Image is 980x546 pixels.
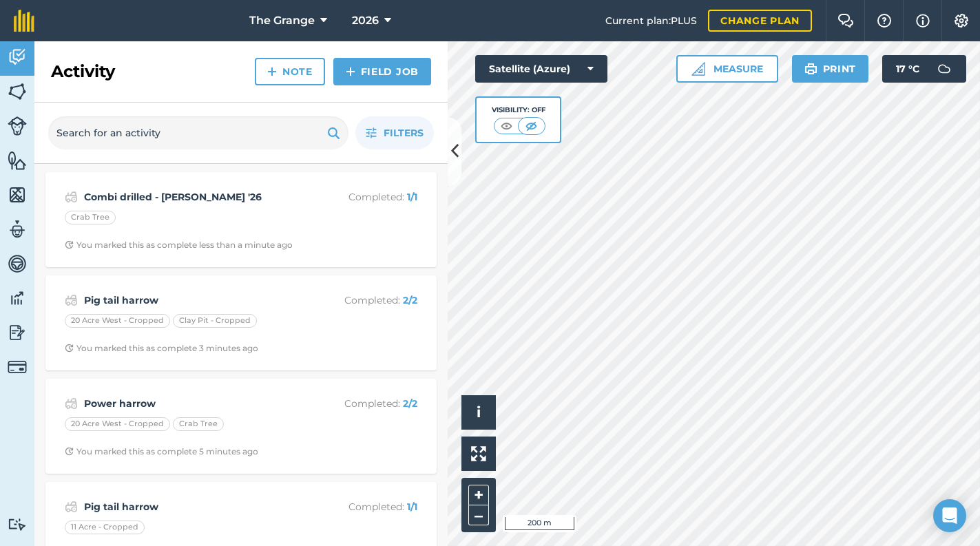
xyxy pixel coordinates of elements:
[14,10,34,32] img: fieldmargin Logo
[173,417,224,431] div: Crab Tree
[308,396,417,411] p: Completed :
[84,189,302,204] strong: Combi drilled - [PERSON_NAME] '26
[84,396,302,411] strong: Power harrow
[333,58,431,85] a: Field Job
[837,14,854,28] img: Two speech bubbles overlapping with the left bubble in the forefront
[708,10,812,32] a: Change plan
[65,211,116,224] div: Crab Tree
[308,499,417,514] p: Completed :
[255,58,325,85] a: Note
[8,116,27,136] img: svg+xml;base64,PD94bWwgdmVyc2lvbj0iMS4wIiBlbmNvZGluZz0idXRmLTgiPz4KPCEtLSBHZW5lcmF0b3I6IEFkb2JlIE...
[468,505,489,525] button: –
[8,518,27,531] img: svg+xml;base64,PD94bWwgdmVyc2lvbj0iMS4wIiBlbmNvZGluZz0idXRmLTgiPz4KPCEtLSBHZW5lcmF0b3I6IEFkb2JlIE...
[896,55,919,83] span: 17 ° C
[523,119,540,133] img: svg+xml;base64,PHN2ZyB4bWxucz0iaHR0cDovL3d3dy53My5vcmcvMjAwMC9zdmciIHdpZHRoPSI1MCIgaGVpZ2h0PSI0MC...
[461,395,496,430] button: i
[65,240,74,249] img: Clock with arrow pointing clockwise
[916,12,930,29] img: svg+xml;base64,PHN2ZyB4bWxucz0iaHR0cDovL3d3dy53My5vcmcvMjAwMC9zdmciIHdpZHRoPSIxNyIgaGVpZ2h0PSIxNy...
[65,446,258,457] div: You marked this as complete 5 minutes ago
[471,446,486,461] img: Four arrows, one pointing top left, one top right, one bottom right and the last bottom left
[804,61,817,77] img: svg+xml;base64,PHN2ZyB4bWxucz0iaHR0cDovL3d3dy53My5vcmcvMjAwMC9zdmciIHdpZHRoPSIxOSIgaGVpZ2h0PSIyNC...
[249,12,315,29] span: The Grange
[8,357,27,377] img: svg+xml;base64,PD94bWwgdmVyc2lvbj0iMS4wIiBlbmNvZGluZz0idXRmLTgiPz4KPCEtLSBHZW5lcmF0b3I6IEFkb2JlIE...
[407,501,417,513] strong: 1 / 1
[876,14,893,28] img: A question mark icon
[953,14,970,28] img: A cog icon
[84,293,302,308] strong: Pig tail harrow
[498,119,515,133] img: svg+xml;base64,PHN2ZyB4bWxucz0iaHR0cDovL3d3dy53My5vcmcvMjAwMC9zdmciIHdpZHRoPSI1MCIgaGVpZ2h0PSI0MC...
[933,499,966,532] div: Open Intercom Messenger
[65,314,170,328] div: 20 Acre West - Cropped
[173,314,257,328] div: Clay Pit - Cropped
[308,189,417,204] p: Completed :
[676,55,778,83] button: Measure
[403,397,417,410] strong: 2 / 2
[8,253,27,274] img: svg+xml;base64,PD94bWwgdmVyc2lvbj0iMS4wIiBlbmNvZGluZz0idXRmLTgiPz4KPCEtLSBHZW5lcmF0b3I6IEFkb2JlIE...
[8,219,27,240] img: svg+xml;base64,PD94bWwgdmVyc2lvbj0iMS4wIiBlbmNvZGluZz0idXRmLTgiPz4KPCEtLSBHZW5lcmF0b3I6IEFkb2JlIE...
[384,125,424,140] span: Filters
[8,185,27,205] img: svg+xml;base64,PHN2ZyB4bWxucz0iaHR0cDovL3d3dy53My5vcmcvMjAwMC9zdmciIHdpZHRoPSI1NiIgaGVpZ2h0PSI2MC...
[267,63,277,80] img: svg+xml;base64,PHN2ZyB4bWxucz0iaHR0cDovL3d3dy53My5vcmcvMjAwMC9zdmciIHdpZHRoPSIxNCIgaGVpZ2h0PSIyNC...
[65,292,78,308] img: svg+xml;base64,PD94bWwgdmVyc2lvbj0iMS4wIiBlbmNvZGluZz0idXRmLTgiPz4KPCEtLSBHZW5lcmF0b3I6IEFkb2JlIE...
[51,61,115,83] h2: Activity
[65,395,78,412] img: svg+xml;base64,PD94bWwgdmVyc2lvbj0iMS4wIiBlbmNvZGluZz0idXRmLTgiPz4KPCEtLSBHZW5lcmF0b3I6IEFkb2JlIE...
[407,191,417,203] strong: 1 / 1
[477,403,481,421] span: i
[792,55,869,83] button: Print
[65,447,74,456] img: Clock with arrow pointing clockwise
[930,55,958,83] img: svg+xml;base64,PD94bWwgdmVyc2lvbj0iMS4wIiBlbmNvZGluZz0idXRmLTgiPz4KPCEtLSBHZW5lcmF0b3I6IEFkb2JlIE...
[346,63,355,80] img: svg+xml;base64,PHN2ZyB4bWxucz0iaHR0cDovL3d3dy53My5vcmcvMjAwMC9zdmciIHdpZHRoPSIxNCIgaGVpZ2h0PSIyNC...
[8,322,27,343] img: svg+xml;base64,PD94bWwgdmVyc2lvbj0iMS4wIiBlbmNvZGluZz0idXRmLTgiPz4KPCEtLSBHZW5lcmF0b3I6IEFkb2JlIE...
[8,150,27,171] img: svg+xml;base64,PHN2ZyB4bWxucz0iaHR0cDovL3d3dy53My5vcmcvMjAwMC9zdmciIHdpZHRoPSI1NiIgaGVpZ2h0PSI2MC...
[84,499,302,514] strong: Pig tail harrow
[65,189,78,205] img: svg+xml;base64,PD94bWwgdmVyc2lvbj0iMS4wIiBlbmNvZGluZz0idXRmLTgiPz4KPCEtLSBHZW5lcmF0b3I6IEFkb2JlIE...
[492,105,545,116] div: Visibility: Off
[65,521,145,534] div: 11 Acre - Cropped
[308,293,417,308] p: Completed :
[65,240,293,251] div: You marked this as complete less than a minute ago
[8,47,27,67] img: svg+xml;base64,PD94bWwgdmVyc2lvbj0iMS4wIiBlbmNvZGluZz0idXRmLTgiPz4KPCEtLSBHZW5lcmF0b3I6IEFkb2JlIE...
[65,343,258,354] div: You marked this as complete 3 minutes ago
[882,55,966,83] button: 17 °C
[327,125,340,141] img: svg+xml;base64,PHN2ZyB4bWxucz0iaHR0cDovL3d3dy53My5vcmcvMjAwMC9zdmciIHdpZHRoPSIxOSIgaGVpZ2h0PSIyNC...
[468,485,489,505] button: +
[54,284,428,362] a: Pig tail harrowCompleted: 2/220 Acre West - CroppedClay Pit - CroppedClock with arrow pointing cl...
[8,288,27,308] img: svg+xml;base64,PD94bWwgdmVyc2lvbj0iMS4wIiBlbmNvZGluZz0idXRmLTgiPz4KPCEtLSBHZW5lcmF0b3I6IEFkb2JlIE...
[65,498,78,515] img: svg+xml;base64,PD94bWwgdmVyc2lvbj0iMS4wIiBlbmNvZGluZz0idXRmLTgiPz4KPCEtLSBHZW5lcmF0b3I6IEFkb2JlIE...
[54,180,428,259] a: Combi drilled - [PERSON_NAME] '26Completed: 1/1Crab TreeClock with arrow pointing clockwiseYou ma...
[352,12,379,29] span: 2026
[605,13,697,28] span: Current plan : PLUS
[54,387,428,465] a: Power harrowCompleted: 2/220 Acre West - CroppedCrab TreeClock with arrow pointing clockwiseYou m...
[8,81,27,102] img: svg+xml;base64,PHN2ZyB4bWxucz0iaHR0cDovL3d3dy53My5vcmcvMjAwMC9zdmciIHdpZHRoPSI1NiIgaGVpZ2h0PSI2MC...
[403,294,417,306] strong: 2 / 2
[355,116,434,149] button: Filters
[475,55,607,83] button: Satellite (Azure)
[691,62,705,76] img: Ruler icon
[65,344,74,353] img: Clock with arrow pointing clockwise
[65,417,170,431] div: 20 Acre West - Cropped
[48,116,348,149] input: Search for an activity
